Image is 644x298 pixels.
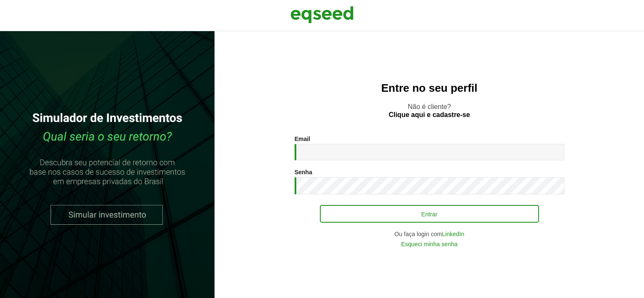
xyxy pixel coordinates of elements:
a: Esqueci minha senha [401,241,458,247]
label: Senha [295,169,312,175]
button: Entrar [320,205,539,223]
a: LinkedIn [442,231,464,237]
label: Email [295,136,310,142]
img: EqSeed Logo [290,4,354,25]
a: Clique aqui e cadastre-se [389,112,470,118]
p: Não é cliente? [231,103,627,119]
div: Ou faça login com [295,231,564,237]
h2: Entre no seu perfil [231,82,627,94]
